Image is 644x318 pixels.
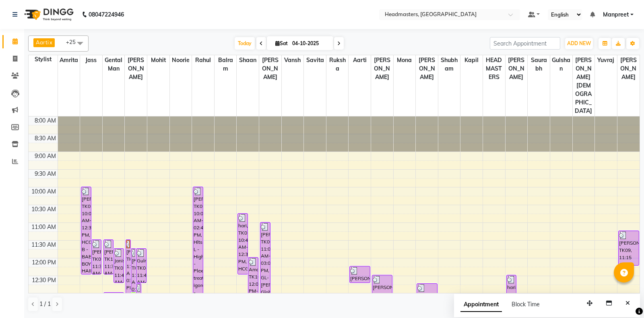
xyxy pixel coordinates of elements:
span: ADD NEW [567,40,591,46]
div: 11:30 AM [30,241,58,249]
span: Vansh [282,55,304,65]
div: 10:00 AM [30,187,58,196]
span: Manpreet [603,10,629,19]
div: 8:00 AM [33,116,58,125]
span: [PERSON_NAME] [506,55,528,82]
span: [PERSON_NAME] [259,55,281,82]
button: ADD NEW [565,38,593,49]
span: Yuvraj [595,55,617,65]
span: Ruksha [326,55,349,74]
b: 08047224946 [89,3,124,26]
span: Kapil [460,55,483,65]
iframe: chat widget [610,286,636,310]
span: Sat [273,40,290,46]
span: Today [235,37,255,50]
input: 2025-10-04 [290,37,330,50]
span: Appointment [460,297,502,312]
div: Gulnaaz, TK04, 11:45 AM-12:45 PM, HCL - Hair Cut by Senior Hair Stylist [136,249,146,283]
span: Shaan [237,55,259,65]
span: [PERSON_NAME] [617,55,640,82]
span: Aarti [36,39,49,46]
div: 12:00 PM [30,258,58,267]
span: Saurabh [528,55,550,74]
div: Janish, TK07, 11:45 AM-12:45 PM, HCG - Hair Cut by Senior Hair Stylist [114,249,124,283]
span: [PERSON_NAME][DEMOGRAPHIC_DATA] [573,55,595,116]
span: Mona [394,55,416,65]
div: [PERSON_NAME], TK05, 11:45 AM-01:00 PM, RT-IG - [PERSON_NAME] Touchup(one inch only) [131,249,136,291]
span: [PERSON_NAME] [416,55,438,82]
span: +25 [66,39,82,45]
div: 10:30 AM [30,205,58,214]
span: Rahul [192,55,214,65]
span: Gulshan [550,55,572,74]
span: HEADMASTERS [483,55,505,82]
span: Aarti [349,55,371,65]
div: hari, TK02, 10:45 AM-12:30 PM, HCG - Hair Cut by Senior Hair Stylist,BRD [PERSON_NAME]rd [238,214,248,274]
span: Jass [80,55,102,65]
span: 1 / 1 [39,300,51,308]
span: Amrita [58,55,80,65]
div: 11:00 AM [30,223,58,231]
div: Jaslen, TK12, 12:45 PM-01:15 PM, NL-PP - Power Polish (Shellac) [417,284,437,300]
div: Stylist [29,55,58,64]
span: Shubham [438,55,460,74]
div: [PERSON_NAME], TK09, 12:15 PM-12:45 PM, WX-[PERSON_NAME] - Waxing Half Legs - Premium,WX-FL-RC - ... [350,266,369,283]
div: 9:30 AM [33,170,58,178]
div: [PERSON_NAME], TK13, 12:30 PM-01:15 PM, PC1 - Pedicures Classic [372,275,392,300]
span: [PERSON_NAME] [371,55,393,82]
div: [PERSON_NAME], TK09, 11:15 AM-12:15 PM, HML - Head massage(with natural dry) [619,231,639,265]
div: 12:30 PM [30,276,58,285]
div: 9:00 AM [33,152,58,160]
span: Mohit [147,55,169,65]
span: Gental Man [103,55,125,74]
span: Noorie [170,55,192,65]
span: Balram [215,55,237,74]
span: Savita [304,55,326,65]
img: logo [21,3,76,26]
input: Search Appointment [490,37,560,50]
div: [PERSON_NAME], TK11, 11:30 AM-12:30 PM, HCG - Hair Cut by Senior Hair Stylist [104,240,114,274]
div: [PERSON_NAME], TK01, 11:30 AM-12:30 PM, BRD - [PERSON_NAME],TH-EB - Eyebrows [92,240,101,274]
div: 8:30 AM [33,134,58,143]
span: [PERSON_NAME] [125,55,147,82]
div: [PERSON_NAME]ep, TK01, 10:00 AM-12:30 PM, HCG-B - BABY BOY HAIR CUT,HCG - Hair Cut by Senior Hair... [81,187,91,274]
span: Block Time [512,301,540,308]
a: x [49,39,52,46]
